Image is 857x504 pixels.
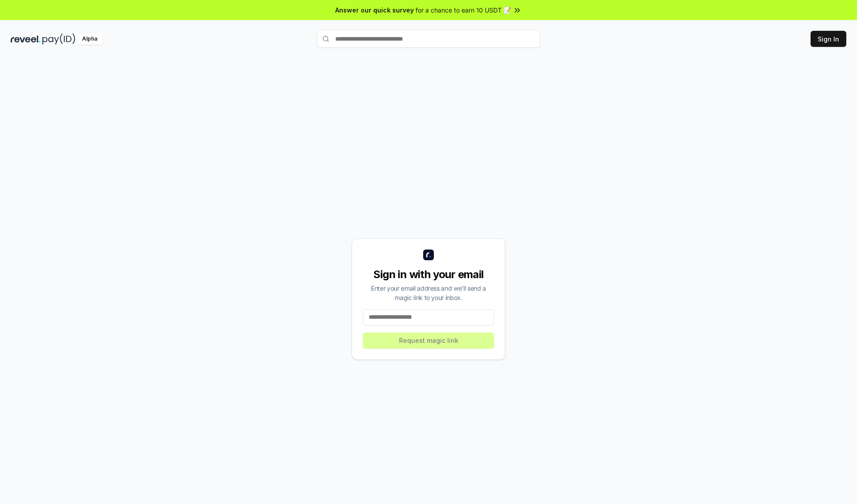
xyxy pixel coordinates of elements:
img: logo_small [423,250,434,260]
div: Alpha [77,33,102,45]
span: for a chance to earn 10 USDT 📝 [416,5,511,15]
img: reveel_dark [11,33,41,45]
div: Enter your email address and we’ll send a magic link to your inbox. [363,283,494,302]
span: Answer our quick survey [335,5,414,15]
div: Sign in with your email [363,267,494,282]
button: Sign In [811,31,846,47]
img: pay_id [42,33,75,45]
